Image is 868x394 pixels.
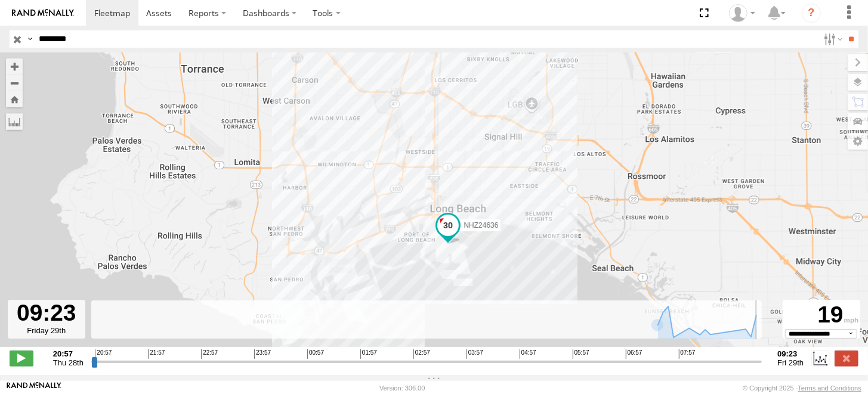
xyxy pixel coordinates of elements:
span: 01:57 [360,349,377,359]
span: Fri 29th Aug 2025 [777,358,804,367]
label: Search Query [25,30,35,48]
a: Visit our Website [7,382,61,394]
label: Close [835,350,858,366]
span: 07:57 [679,349,696,359]
a: Terms and Conditions [798,384,861,392]
label: Map Settings [848,133,868,150]
div: Zulema McIntosch [725,4,759,22]
strong: 20:57 [53,349,84,358]
span: Thu 28th Aug 2025 [53,358,84,367]
span: 00:57 [307,349,324,359]
span: 21:57 [148,349,165,359]
button: Zoom Home [6,91,23,107]
i: ? [802,4,821,23]
div: Version: 306.00 [379,384,425,392]
strong: 09:23 [777,349,804,358]
span: 05:57 [573,349,589,359]
button: Zoom out [6,75,23,91]
label: Measure [6,113,23,130]
span: 03:57 [467,349,483,359]
span: 04:57 [520,349,536,359]
span: 06:57 [626,349,642,359]
span: 23:57 [254,349,271,359]
img: rand-logo.svg [12,9,74,17]
span: 20:57 [95,349,112,359]
span: 22:57 [201,349,218,359]
span: NHZ24636 [464,221,498,229]
div: 19 [784,302,858,328]
div: © Copyright 2025 - [743,384,861,392]
span: 02:57 [413,349,430,359]
button: Zoom in [6,58,23,75]
label: Search Filter Options [819,30,845,48]
label: Play/Stop [10,350,33,366]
